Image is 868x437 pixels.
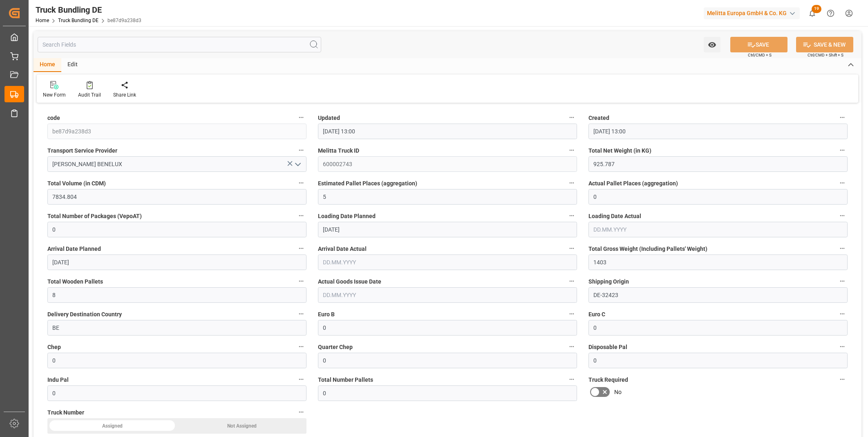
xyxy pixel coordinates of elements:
[177,418,306,434] div: Not Assigned
[318,124,577,139] input: DD.MM.YYYY HH:MM
[318,255,577,270] input: DD.MM.YYYY
[318,277,381,286] span: Actual Goods Issue Date
[47,343,61,351] span: Chep
[837,243,848,254] button: Total Gross Weight (Including Pallets' Weight)
[296,374,306,385] button: Indu Pal
[47,418,177,434] div: Assigned
[61,58,84,72] div: Edit
[58,18,98,23] a: Truck Bundling DE
[566,145,577,155] button: Melitta Truck ID
[566,276,577,286] button: Actual Goods Issue Date
[812,5,821,13] span: 19
[318,212,376,221] span: Loading Date Planned
[588,343,627,351] span: Disposable Pal
[36,4,141,16] div: Truck Bundling DE
[588,146,651,155] span: Total Net Weight (in KG)
[837,309,848,319] button: Euro C
[38,37,321,52] input: Search Fields
[588,114,609,122] span: Created
[113,91,136,99] div: Share Link
[566,178,577,188] button: Estimated Pallet Places (aggregation)
[296,210,306,221] button: Total Number of Packages (VepoAT)
[704,5,803,21] button: Melitta Europa GmbH & Co. KG
[318,222,577,237] input: DD.MM.YYYY
[821,4,840,23] button: Help Center
[296,112,306,123] button: code
[588,222,848,237] input: DD.MM.YYYY
[47,146,117,155] span: Transport Service Provider
[47,277,103,286] span: Total Wooden Pallets
[614,388,622,396] span: No
[837,145,848,155] button: Total Net Weight (in KG)
[588,310,605,319] span: Euro C
[730,37,787,52] button: SAVE
[47,179,106,188] span: Total Volume (in CDM)
[588,124,848,139] input: DD.MM.YYYY HH:MM
[318,114,340,122] span: Updated
[566,210,577,221] button: Loading Date Planned
[837,374,848,385] button: Truck Required
[837,178,848,188] button: Actual Pallet Places (aggregation)
[566,309,577,319] button: Euro B
[796,37,853,52] button: SAVE & NEW
[318,310,335,319] span: Euro B
[296,276,306,286] button: Total Wooden Pallets
[704,7,800,19] div: Melitta Europa GmbH & Co. KG
[803,4,821,23] button: show 19 new notifications
[296,145,306,155] button: Transport Service Provider
[318,376,373,384] span: Total Number Pallets
[36,18,49,23] a: Home
[566,374,577,385] button: Total Number Pallets
[588,376,628,384] span: Truck Required
[47,212,142,221] span: Total Number of Packages (VepoAT)
[837,276,848,286] button: Shipping Origin
[296,178,306,188] button: Total Volume (in CDM)
[296,341,306,352] button: Chep
[47,114,60,122] span: code
[837,210,848,221] button: Loading Date Actual
[808,52,843,58] span: Ctrl/CMD + Shift + S
[566,112,577,123] button: Updated
[318,146,359,155] span: Melitta Truck ID
[588,277,629,286] span: Shipping Origin
[296,407,306,417] button: Truck Number
[837,341,848,352] button: Disposable Pal
[318,343,353,351] span: Quarter Chep
[47,376,69,384] span: Indu Pal
[566,243,577,254] button: Arrival Date Actual
[34,58,61,72] div: Home
[748,52,772,58] span: Ctrl/CMD + S
[296,309,306,319] button: Delivery Destination Country
[47,310,122,319] span: Delivery Destination Country
[318,245,367,253] span: Arrival Date Actual
[47,245,101,253] span: Arrival Date Planned
[318,287,577,303] input: DD.MM.YYYY
[588,245,707,253] span: Total Gross Weight (Including Pallets' Weight)
[47,255,306,270] input: DD.MM.YYYY
[43,91,66,99] div: New Form
[296,243,306,254] button: Arrival Date Planned
[47,408,84,417] span: Truck Number
[291,158,304,171] button: open menu
[588,212,641,221] span: Loading Date Actual
[318,179,417,188] span: Estimated Pallet Places (aggregation)
[704,37,720,52] button: open menu
[837,112,848,123] button: Created
[566,341,577,352] button: Quarter Chep
[588,179,678,188] span: Actual Pallet Places (aggregation)
[78,91,101,99] div: Audit Trail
